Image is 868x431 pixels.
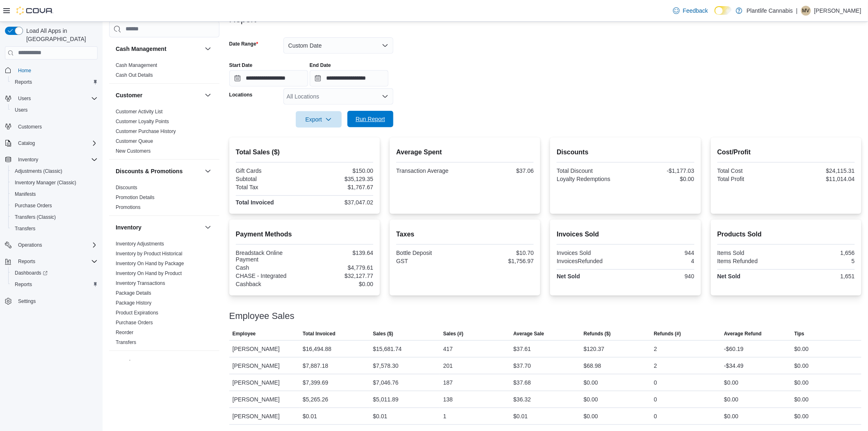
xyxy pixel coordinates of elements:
[236,229,373,239] h2: Payment Methods
[296,111,342,128] button: Export
[303,394,328,404] div: $5,265.26
[116,62,157,68] a: Cash Management
[15,122,45,132] a: Customers
[116,204,141,210] span: Promotions
[467,250,534,256] div: $10.70
[116,223,142,231] h3: Inventory
[11,77,35,87] a: Reports
[116,167,183,175] h3: Discounts & Promotions
[8,76,101,88] button: Reports
[15,296,39,306] a: Settings
[795,330,804,337] span: Tips
[116,138,153,144] span: Customer Queue
[11,189,39,199] a: Manifests
[382,93,388,100] button: Open list of options
[306,281,373,287] div: $0.00
[11,105,98,115] span: Users
[514,330,544,337] span: Average Sale
[116,108,163,114] a: Customer Activity List
[796,6,798,16] p: |
[2,138,101,149] button: Catalog
[557,273,580,280] strong: Net Sold
[11,268,98,278] span: Dashboards
[11,77,98,87] span: Reports
[303,361,328,371] div: $7,887.18
[116,280,165,286] span: Inventory Transactions
[396,258,464,264] div: GST
[8,279,101,290] button: Reports
[229,311,295,321] h3: Employee Sales
[15,122,98,132] span: Customers
[8,177,101,188] button: Inventory Manager (Classic)
[116,44,167,53] h3: Cash Management
[724,411,738,421] div: $0.00
[443,411,446,421] div: 1
[373,378,398,387] div: $7,046.76
[15,138,38,148] button: Catalog
[303,344,331,354] div: $16,494.88
[116,44,201,53] button: Cash Management
[788,167,855,174] div: $24,115.31
[229,374,299,391] div: [PERSON_NAME]
[717,258,785,264] div: Items Refunded
[116,309,158,316] span: Product Expirations
[654,361,657,371] div: 2
[443,361,452,371] div: 201
[18,242,42,248] span: Operations
[229,341,299,357] div: [PERSON_NAME]
[15,214,56,220] span: Transfers (Classic)
[116,72,153,78] a: Cash Out Details
[203,222,213,232] button: Inventory
[584,378,598,387] div: $0.00
[557,250,624,256] div: Invoices Sold
[788,273,855,280] div: 1,651
[109,238,219,350] div: Inventory
[627,250,694,256] div: 944
[443,344,452,354] div: 417
[683,7,708,15] span: Feedback
[15,257,39,266] button: Reports
[236,184,303,190] div: Total Tax
[11,212,98,222] span: Transfers (Classic)
[236,199,274,206] strong: Total Invoiced
[229,92,253,98] label: Locations
[303,330,336,337] span: Total Invoiced
[15,296,98,306] span: Settings
[116,270,182,276] a: Inventory On Hand by Product
[116,118,169,124] span: Customer Loyalty Points
[514,378,531,387] div: $37.68
[373,361,398,371] div: $7,578.30
[443,378,452,387] div: 187
[116,250,183,257] span: Inventory by Product Historical
[116,138,153,144] a: Customer Queue
[236,147,373,157] h2: Total Sales ($)
[18,258,35,265] span: Reports
[557,167,624,174] div: Total Discount
[2,295,101,307] button: Settings
[283,37,393,54] button: Custom Date
[116,128,176,134] span: Customer Purchase History
[116,194,155,200] a: Promotion Details
[116,339,136,345] span: Transfers
[116,339,136,345] a: Transfers
[717,273,741,280] strong: Net Sold
[116,204,141,210] a: Promotions
[306,176,373,182] div: $35,129.35
[229,62,253,69] label: Start Date
[15,79,32,85] span: Reports
[788,250,855,256] div: 1,656
[18,156,38,163] span: Inventory
[15,168,62,174] span: Adjustments (Classic)
[116,260,184,266] a: Inventory On Hand by Package
[15,240,46,250] button: Operations
[116,71,153,78] span: Cash Out Details
[116,299,151,306] span: Package History
[11,280,98,289] span: Reports
[8,165,101,177] button: Adjustments (Classic)
[203,44,213,53] button: Cash Management
[15,65,98,76] span: Home
[116,91,142,99] h3: Customer
[116,184,137,190] a: Discounts
[15,94,34,103] button: Users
